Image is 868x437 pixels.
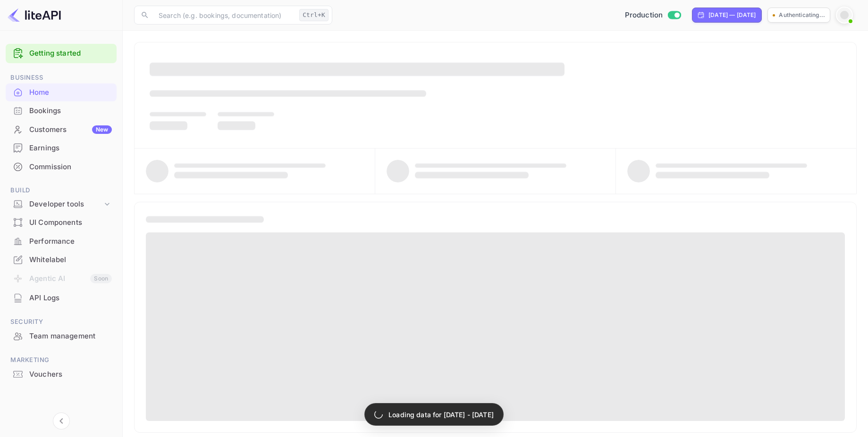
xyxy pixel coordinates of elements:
[625,10,663,21] span: Production
[6,214,117,231] a: UI Components
[6,158,117,176] div: Commission
[6,214,117,232] div: UI Components
[29,293,112,304] div: API Logs
[8,8,61,23] img: LiteAPI logo
[6,102,117,119] a: Bookings
[621,10,685,21] div: Switch to Sandbox mode
[6,289,117,306] a: API Logs
[6,158,117,175] a: Commission
[29,143,112,154] div: Earnings
[6,289,117,307] div: API Logs
[6,251,117,269] div: Whitelabel
[388,410,494,420] p: Loading data for [DATE] - [DATE]
[6,121,117,139] div: CustomersNew
[6,102,117,120] div: Bookings
[6,232,117,251] div: Performance
[29,48,112,59] a: Getting started
[153,6,295,25] input: Search (e.g. bookings, documentation)
[708,11,756,19] div: [DATE] — [DATE]
[779,11,825,19] p: Authenticating...
[6,83,117,102] div: Home
[692,8,762,23] div: Click to change the date range period
[6,365,117,383] a: Vouchers
[6,44,117,63] div: Getting started
[29,162,112,173] div: Commission
[29,87,112,98] div: Home
[29,124,112,135] div: Customers
[6,185,117,196] span: Build
[53,412,70,429] button: Collapse navigation
[6,232,117,250] a: Performance
[29,106,112,116] div: Bookings
[6,196,117,213] div: Developer tools
[6,83,117,101] a: Home
[6,327,117,346] div: Team management
[92,125,112,134] div: New
[6,355,117,365] span: Marketing
[29,199,102,210] div: Developer tools
[29,236,112,247] div: Performance
[29,255,112,265] div: Whitelabel
[6,327,117,345] a: Team management
[299,9,329,21] div: Ctrl+K
[6,73,117,83] span: Business
[6,139,117,157] a: Earnings
[6,251,117,268] a: Whitelabel
[6,365,117,384] div: Vouchers
[6,317,117,327] span: Security
[29,331,112,342] div: Team management
[6,139,117,157] div: Earnings
[29,369,112,380] div: Vouchers
[29,217,112,228] div: UI Components
[6,121,117,138] a: CustomersNew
